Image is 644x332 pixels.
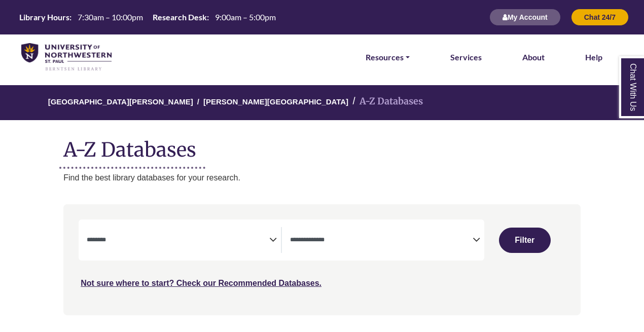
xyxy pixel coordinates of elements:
a: [PERSON_NAME][GEOGRAPHIC_DATA] [203,96,348,106]
h1: A-Z Databases [63,130,581,161]
a: [GEOGRAPHIC_DATA][PERSON_NAME] [48,96,193,106]
a: Hours Today [15,12,280,23]
p: Find the best library databases for your research. [63,171,581,185]
a: Not sure where to start? Check our Recommended Databases. [81,279,321,287]
th: Library Hours: [15,12,72,22]
th: Research Desk: [149,12,209,22]
span: 9:00am – 5:00pm [215,12,276,22]
table: Hours Today [15,12,280,21]
span: 7:30am – 10:00pm [78,12,143,22]
img: library_home [21,43,112,71]
a: Services [450,51,482,64]
a: Help [585,51,602,64]
a: My Account [489,13,561,21]
button: Chat 24/7 [571,9,629,26]
textarea: Search [290,237,473,245]
button: Submit for Search Results [499,228,551,253]
a: About [522,51,545,64]
a: Resources [366,51,410,64]
nav: breadcrumb [63,85,581,120]
nav: Search filters [63,204,581,315]
a: Chat 24/7 [571,13,629,21]
button: My Account [489,9,561,26]
li: A-Z Databases [348,94,423,109]
textarea: Search [87,237,269,245]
